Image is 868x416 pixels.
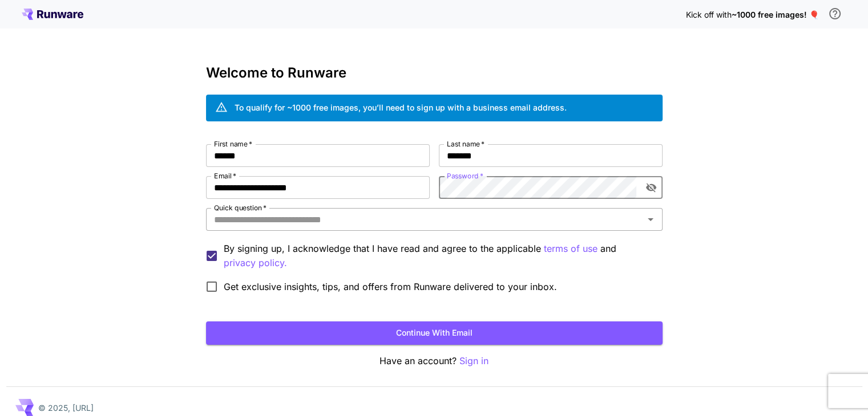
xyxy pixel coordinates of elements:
[544,242,597,256] button: By signing up, I acknowledge that I have read and agree to the applicable and privacy policy.
[206,321,663,345] button: Continue with email
[235,101,567,113] div: To qualify for ~1000 free images, you’ll need to sign up with a business email address.
[224,256,287,270] button: By signing up, I acknowledge that I have read and agree to the applicable terms of use and
[224,256,287,270] p: privacy policy.
[641,177,661,198] button: toggle password visibility
[214,203,267,213] label: Quick question
[447,139,485,149] label: Last name
[214,171,236,181] label: Email
[544,242,597,256] p: terms of use
[224,242,653,270] p: By signing up, I acknowledge that I have read and agree to the applicable and
[206,65,663,81] h3: Welcome to Runware
[206,354,663,368] p: Have an account?
[224,280,557,293] span: Get exclusive insights, tips, and offers from Runware delivered to your inbox.
[214,139,252,149] label: First name
[459,354,488,368] button: Sign in
[823,2,846,25] button: In order to qualify for free credit, you need to sign up with a business email address and click ...
[643,211,659,227] button: Open
[732,10,819,19] span: ~1000 free images! 🎈
[38,402,94,414] p: © 2025, [URL]
[447,171,483,181] label: Password
[686,10,732,19] span: Kick off with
